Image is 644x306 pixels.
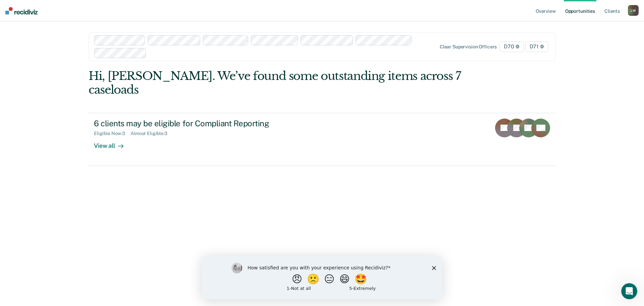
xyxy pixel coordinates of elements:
span: D70 [499,41,524,52]
iframe: Intercom live chat [621,283,637,299]
div: Almost Eligible : 3 [130,131,173,136]
div: 6 clients may be eligible for Compliant Reporting [94,119,329,128]
img: Recidiviz [5,7,38,14]
span: D71 [525,41,548,52]
div: View all [94,136,131,149]
div: Hi, [PERSON_NAME]. We’ve found some outstanding items across 7 caseloads [89,69,462,97]
div: Eligible Now : 3 [94,131,130,136]
button: LW [628,5,639,16]
div: L W [628,5,639,16]
iframe: Survey by Kim from Recidiviz [202,256,442,299]
div: Clear supervision officers [440,44,497,50]
a: 6 clients may be eligible for Compliant ReportingEligible Now:3Almost Eligible:3View all [89,113,555,166]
